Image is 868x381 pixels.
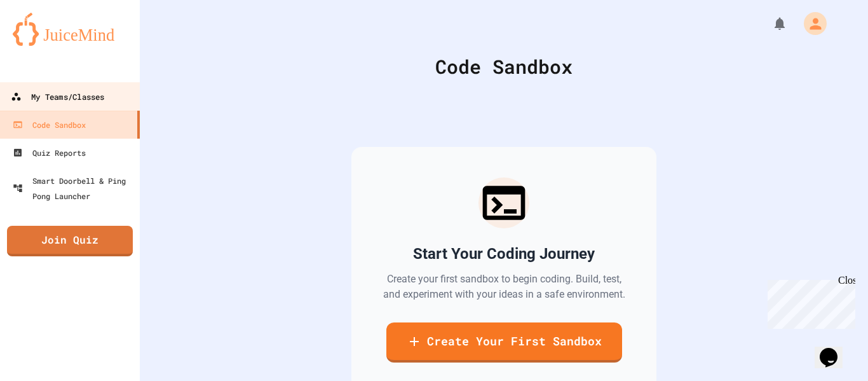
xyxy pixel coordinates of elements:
[11,89,104,105] div: My Teams/Classes
[13,117,86,132] div: Code Sandbox
[13,145,86,160] div: Quiz Reports
[413,244,595,264] h2: Start Your Coding Journey
[382,272,626,302] p: Create your first sandbox to begin coding. Build, test, and experiment with your ideas in a safe ...
[7,226,133,256] a: Join Quiz
[172,52,836,81] div: Code Sandbox
[815,330,855,368] iframe: chat widget
[386,322,622,363] a: Create Your First Sandbox
[790,9,830,38] div: My Account
[749,13,790,34] div: My Notifications
[763,275,855,329] iframe: chat widget
[13,173,135,204] div: Smart Doorbell & Ping Pong Launcher
[5,5,88,81] div: Chat with us now!Close
[13,13,127,46] img: logo-orange.svg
